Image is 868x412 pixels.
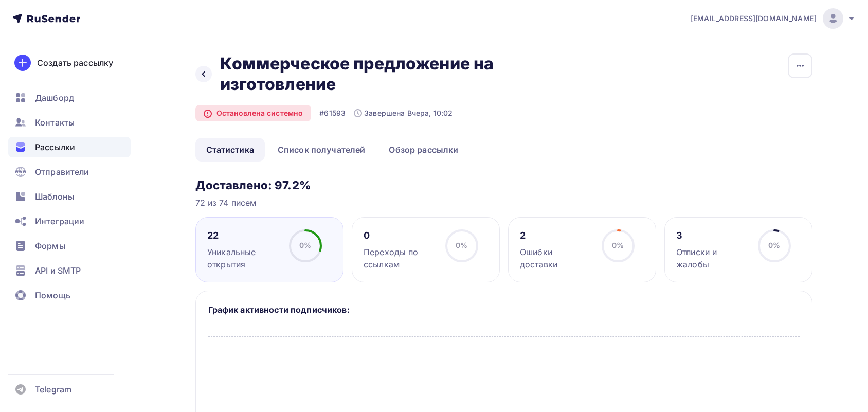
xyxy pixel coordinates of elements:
div: Создать рассылку [37,57,113,69]
a: Формы [8,236,131,256]
span: API и SMTP [35,264,81,277]
span: 0% [299,241,311,249]
div: Уникальные открытия [207,246,280,271]
div: Остановлена системно [195,105,312,121]
h3: Доставлено: 97.2% [195,178,812,192]
div: 72 из 74 писем [195,196,812,209]
a: [EMAIL_ADDRESS][DOMAIN_NAME] [691,8,856,29]
a: Шаблоны [8,186,131,207]
span: Контакты [35,116,75,129]
div: 3 [676,229,749,242]
h5: График активности подписчиков: [208,303,800,316]
div: Отписки и жалобы [676,246,749,271]
span: Отправители [35,166,89,178]
h2: Коммерческое предложение на изготовление [220,53,531,95]
div: 2 [520,229,592,242]
div: Ошибки доставки [520,246,592,271]
span: Шаблоны [35,190,74,203]
a: Отправители [8,162,131,182]
a: Рассылки [8,137,131,157]
span: Формы [35,240,65,252]
span: 0% [612,241,624,249]
div: Завершена Вчера, 10:02 [354,108,453,118]
div: 22 [207,229,280,242]
a: Статистика [195,138,265,162]
a: Обзор рассылки [378,138,469,162]
span: Интеграции [35,215,84,227]
span: 0% [456,241,467,249]
span: 0% [768,241,780,249]
span: Рассылки [35,141,75,153]
span: Помощь [35,289,70,301]
div: Переходы по ссылкам [364,246,436,271]
a: Список получателей [267,138,376,162]
span: Дашборд [35,92,74,104]
a: Дашборд [8,87,131,108]
span: [EMAIL_ADDRESS][DOMAIN_NAME] [691,13,817,24]
span: Telegram [35,383,71,396]
div: 0 [364,229,436,242]
a: Контакты [8,112,131,133]
div: #61593 [319,108,346,118]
